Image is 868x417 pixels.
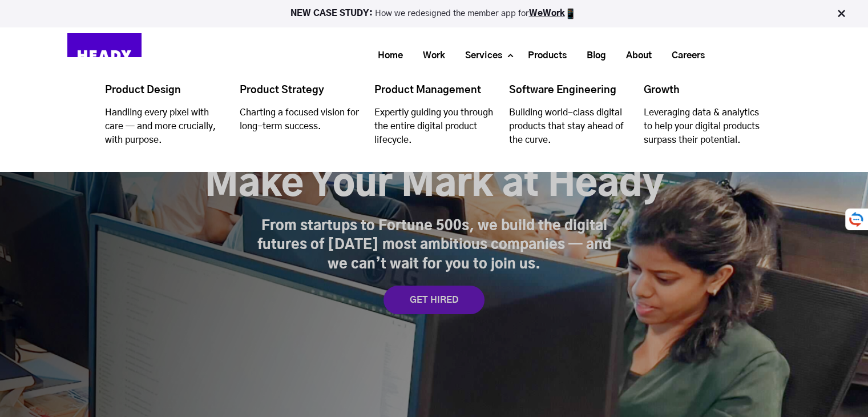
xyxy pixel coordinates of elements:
[565,8,576,19] img: app emoji
[572,45,612,66] a: Blog
[364,45,409,66] a: Home
[5,8,863,19] p: How we redesigned the member app for
[451,45,508,66] a: Services
[290,9,375,18] strong: NEW CASE STUDY:
[514,45,572,66] a: Products
[835,8,847,19] img: Close Bar
[657,45,710,66] a: Careers
[409,45,451,66] a: Work
[720,42,800,69] a: Contact
[67,33,142,78] img: Heady_Logo_Web-01 (1)
[612,45,657,66] a: About
[529,9,565,18] a: WeWork
[153,42,801,69] div: Navigation Menu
